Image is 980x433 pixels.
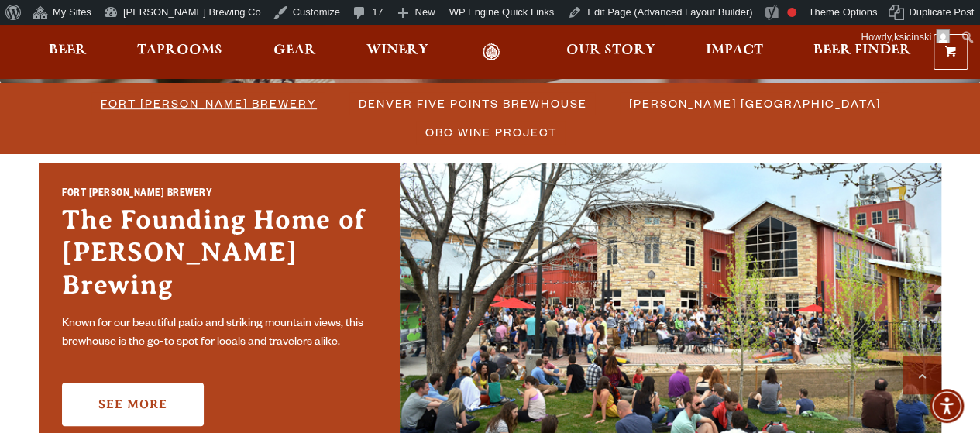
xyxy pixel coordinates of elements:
span: Fort [PERSON_NAME] Brewery [101,92,317,115]
div: Focus keyphrase not set [787,8,796,17]
a: Scroll to top [903,356,941,394]
a: Taprooms [127,43,232,61]
span: Winery [366,44,428,57]
span: Beer [49,44,87,57]
span: Gear [273,44,316,57]
span: ksicinski [894,31,931,43]
a: Winery [356,43,438,61]
a: Fort [PERSON_NAME] Brewery [91,92,325,115]
h2: Fort [PERSON_NAME] Brewery [62,187,377,204]
span: Beer Finder [813,44,911,57]
a: Beer Finder [803,43,921,61]
p: Known for our beautiful patio and striking mountain views, this brewhouse is the go-to spot for l... [62,315,377,352]
a: Denver Five Points Brewhouse [349,92,595,115]
span: [PERSON_NAME] [GEOGRAPHIC_DATA] [629,92,881,115]
a: Our Story [556,43,665,61]
span: Taprooms [137,44,222,57]
a: Beer [39,43,97,61]
span: Impact [706,44,763,57]
h3: The Founding Home of [PERSON_NAME] Brewing [62,204,377,309]
span: Denver Five Points Brewhouse [359,92,587,115]
a: Impact [696,43,773,61]
a: OBC Wine Project [416,121,565,143]
a: Howdy, [855,25,956,50]
div: Accessibility Menu [930,389,964,423]
a: Odell Home [462,43,521,61]
span: Our Story [566,44,655,57]
a: See More [62,383,204,426]
span: OBC Wine Project [425,121,557,143]
a: Gear [263,43,326,61]
a: [PERSON_NAME] [GEOGRAPHIC_DATA] [620,92,889,115]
